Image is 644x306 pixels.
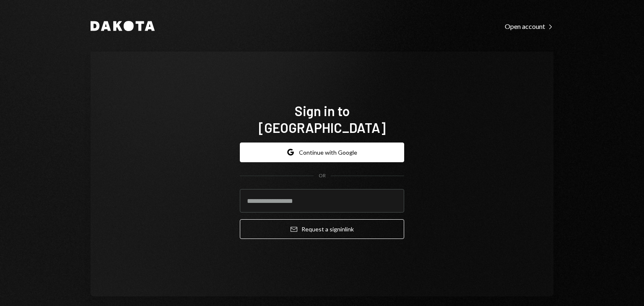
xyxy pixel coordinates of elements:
h1: Sign in to [GEOGRAPHIC_DATA] [240,102,404,136]
button: Request a signinlink [240,219,404,239]
div: OR [319,172,326,179]
a: Open account [505,21,553,31]
button: Continue with Google [240,143,404,162]
div: Open account [505,22,553,31]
